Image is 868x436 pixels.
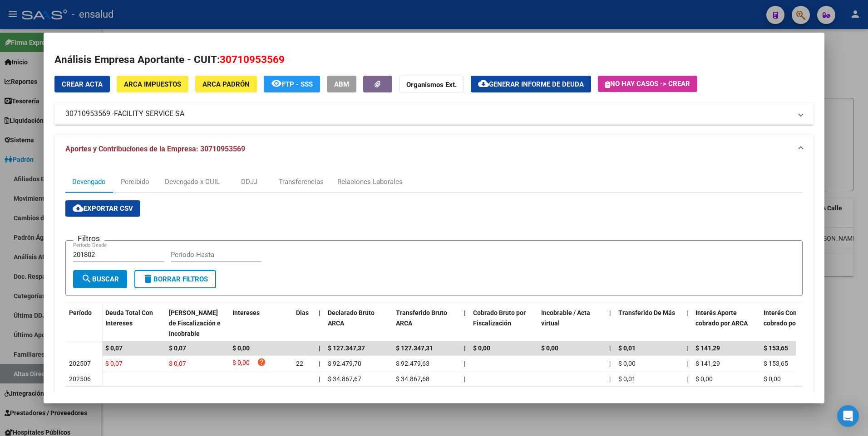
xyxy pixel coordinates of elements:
span: Intereses [232,309,260,316]
datatable-header-cell: Transferido De Más [615,303,683,343]
button: ARCA Impuestos [117,76,188,92]
span: ARCA Impuestos [124,80,181,88]
datatable-header-cell: Interés Contribución cobrado por ARCA [760,303,828,343]
span: | [686,375,688,383]
span: $ 0,01 [618,375,636,383]
span: [PERSON_NAME] de Fiscalización e Incobrable [169,309,221,337]
span: $ 0,07 [105,344,123,352]
div: Devengado [72,177,106,187]
span: Transferido Bruto ARCA [396,309,447,327]
span: $ 0,00 [695,375,713,383]
span: $ 127.347,37 [328,344,365,352]
span: $ 0,00 [473,344,490,352]
datatable-header-cell: Deuda Total Con Intereses [102,303,165,343]
datatable-header-cell: | [460,303,469,343]
span: $ 0,01 [618,344,636,352]
span: ARCA Padrón [202,80,250,88]
strong: Organismos Ext. [406,81,457,89]
button: Organismos Ext. [399,76,464,92]
datatable-header-cell: Intereses [229,303,292,343]
span: | [609,360,611,367]
button: FTP - SSS [264,76,320,92]
span: | [464,309,466,316]
span: $ 34.867,68 [396,375,429,383]
button: Buscar [73,270,127,288]
span: Interés Aporte cobrado por ARCA [695,309,748,327]
span: $ 0,00 [618,360,636,367]
i: help [257,358,266,367]
span: Dias [296,309,309,316]
span: | [686,309,688,316]
span: | [686,344,688,352]
span: $ 0,07 [169,360,186,367]
span: $ 0,00 [541,344,558,352]
span: $ 92.479,63 [396,360,429,367]
span: 202506 [69,375,91,383]
div: Transferencias [279,177,324,187]
span: Exportar CSV [73,204,133,213]
div: Devengado x CUIL [165,177,220,187]
datatable-header-cell: Dias [292,303,315,343]
span: $ 153,65 [764,344,788,352]
datatable-header-cell: Interés Aporte cobrado por ARCA [692,303,760,343]
datatable-header-cell: Incobrable / Acta virtual [538,303,606,343]
button: ARCA Padrón [195,76,257,92]
span: Período [69,309,92,316]
button: ABM [327,76,356,92]
span: $ 127.347,31 [396,344,433,352]
div: 2 total [65,387,803,409]
span: Deuda Total Con Intereses [105,309,153,327]
mat-icon: cloud_download [73,203,84,213]
span: | [319,309,321,316]
span: ABM [334,80,349,88]
div: Open Intercom Messenger [837,405,859,427]
span: | [464,344,466,352]
span: $ 34.867,67 [328,375,361,383]
mat-icon: remove_red_eye [271,78,282,89]
mat-expansion-panel-header: Aportes y Contribuciones de la Empresa: 30710953569 [54,135,814,164]
mat-icon: search [81,273,92,284]
span: | [609,344,611,352]
button: Generar informe de deuda [471,76,591,92]
button: Borrar Filtros [134,270,216,288]
span: FTP - SSS [282,80,313,88]
span: | [464,360,465,367]
datatable-header-cell: Deuda Bruta Neto de Fiscalización e Incobrable [165,303,229,343]
span: $ 0,00 [232,358,250,370]
button: Crear Acta [54,76,110,92]
datatable-header-cell: Período [65,303,102,341]
div: DDJJ [241,177,257,187]
span: | [319,375,320,383]
span: Buscar [81,275,119,283]
span: | [609,309,611,316]
datatable-header-cell: Declarado Bruto ARCA [324,303,392,343]
span: $ 0,00 [232,344,250,352]
span: | [686,360,688,367]
span: No hay casos -> Crear [605,80,690,88]
mat-icon: delete [143,273,153,284]
span: Aportes y Contribuciones de la Empresa: 30710953569 [65,145,245,153]
span: $ 0,07 [169,344,186,352]
mat-panel-title: 30710953569 - [65,108,792,119]
h2: Análisis Empresa Aportante - CUIT: [54,52,814,68]
span: Cobrado Bruto por Fiscalización [473,309,526,327]
span: $ 153,65 [764,360,788,367]
span: 30710953569 [220,53,285,65]
span: Interés Contribución cobrado por ARCA [764,309,823,327]
button: Exportar CSV [65,200,140,217]
span: | [464,375,465,383]
button: No hay casos -> Crear [598,76,697,92]
div: Aportes y Contribuciones de la Empresa: 30710953569 [54,164,814,424]
span: | [319,360,320,367]
span: Borrar Filtros [143,275,208,283]
datatable-header-cell: Transferido Bruto ARCA [392,303,460,343]
span: Declarado Bruto ARCA [328,309,375,327]
mat-expansion-panel-header: 30710953569 -FACILITY SERVICE SA [54,103,814,125]
span: FACILITY SERVICE SA [114,108,184,119]
datatable-header-cell: | [683,303,692,343]
div: Percibido [121,177,149,187]
datatable-header-cell: | [315,303,324,343]
span: | [319,344,321,352]
datatable-header-cell: Cobrado Bruto por Fiscalización [469,303,538,343]
span: $ 0,00 [764,375,781,383]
